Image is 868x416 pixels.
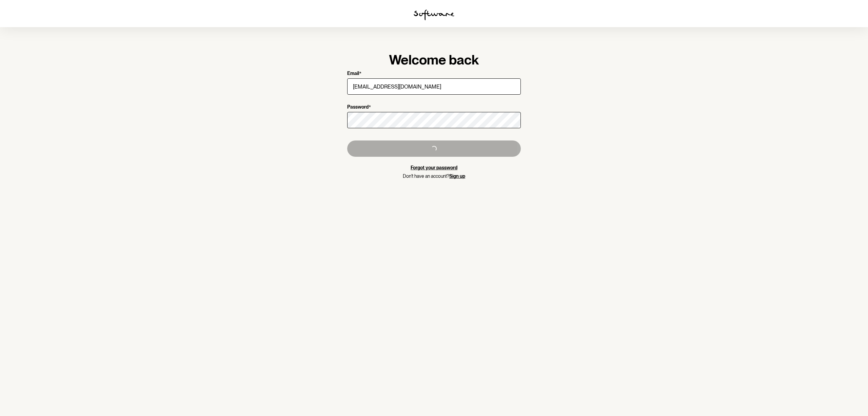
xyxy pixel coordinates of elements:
[347,173,521,179] p: Don't have an account?
[347,104,369,111] p: Password
[449,173,465,179] a: Sign up
[411,165,457,170] a: Forgot your password
[414,10,454,20] img: software logo
[347,71,359,77] p: Email
[347,52,521,68] h1: Welcome back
